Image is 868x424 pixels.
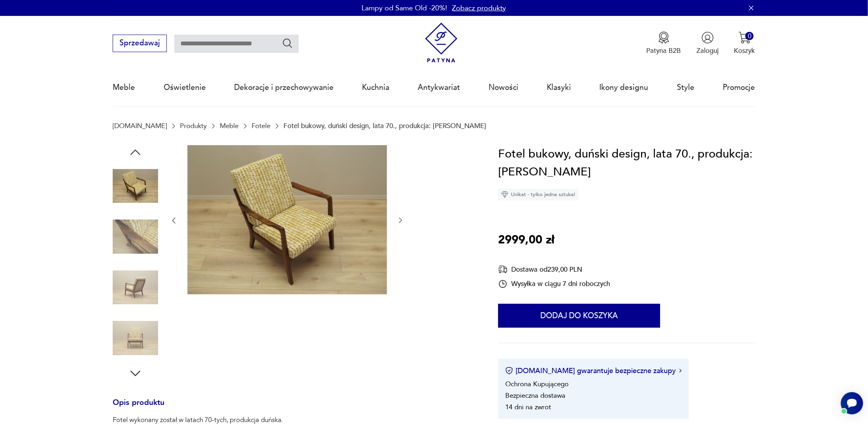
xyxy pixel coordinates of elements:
[739,31,751,44] img: Ikona koszyka
[113,35,166,52] button: Sprzedawaj
[113,315,158,361] img: Zdjęcie produktu Fotel bukowy, duński design, lata 70., produkcja: Dania
[505,367,513,375] img: Ikona certyfikatu
[113,214,158,259] img: Zdjęcie produktu Fotel bukowy, duński design, lata 70., produkcja: Dania
[723,69,755,106] a: Promocje
[696,31,719,55] button: Zaloguj
[600,69,649,106] a: Ikony designu
[498,265,508,274] img: Ikona dostawy
[702,31,714,44] img: Ikonka użytkownika
[188,145,387,295] img: Zdjęcie produktu Fotel bukowy, duński design, lata 70., produkcja: Dania
[452,3,506,13] a: Zobacz produkty
[647,46,681,55] p: Patyna B2B
[677,69,694,106] a: Style
[220,122,239,130] a: Meble
[113,69,135,106] a: Meble
[234,69,334,106] a: Dekoracje i przechowywanie
[362,3,448,13] p: Lampy od Same Old -20%!
[498,279,610,289] div: Wysyłka w ciągu 7 dni roboczych
[498,231,554,249] p: 2999,00 zł
[501,191,508,198] img: Ikona diamentu
[362,69,389,106] a: Kuchnia
[505,379,569,389] li: Ochrona Kupującego
[489,69,518,106] a: Nowości
[647,31,681,55] a: Ikona medaluPatyna B2B
[180,122,207,130] a: Produkty
[113,163,158,209] img: Zdjęcie produktu Fotel bukowy, duński design, lata 70., produkcja: Dania
[505,391,565,400] li: Bezpieczna dostawa
[745,32,754,40] div: 0
[547,69,571,106] a: Klasyki
[734,31,755,55] button: 0Koszyk
[679,369,682,373] img: Ikona strzałki w prawo
[505,366,682,376] button: [DOMAIN_NAME] gwarantuje bezpieczne zakupy
[841,392,863,414] iframe: Smartsupp widget button
[164,69,206,106] a: Oświetlenie
[421,23,461,63] img: Patyna - sklep z meblami i dekoracjami vintage
[113,400,475,416] h3: Opis produktu
[498,265,610,274] div: Dostawa od 239,00 PLN
[658,31,670,44] img: Ikona medalu
[113,41,166,47] a: Sprzedawaj
[505,403,551,412] li: 14 dni na zwrot
[282,37,293,49] button: Szukaj
[252,122,270,130] a: Fotele
[283,122,486,130] p: Fotel bukowy, duński design, lata 70., produkcja: [PERSON_NAME]
[734,46,755,55] p: Koszyk
[113,122,167,130] a: [DOMAIN_NAME]
[647,31,681,55] button: Patyna B2B
[113,265,158,310] img: Zdjęcie produktu Fotel bukowy, duński design, lata 70., produkcja: Dania
[418,69,460,106] a: Antykwariat
[696,46,719,55] p: Zaloguj
[498,189,579,200] div: Unikat - tylko jedna sztuka!
[498,145,755,181] h1: Fotel bukowy, duński design, lata 70., produkcja: [PERSON_NAME]
[498,304,660,328] button: Dodaj do koszyka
